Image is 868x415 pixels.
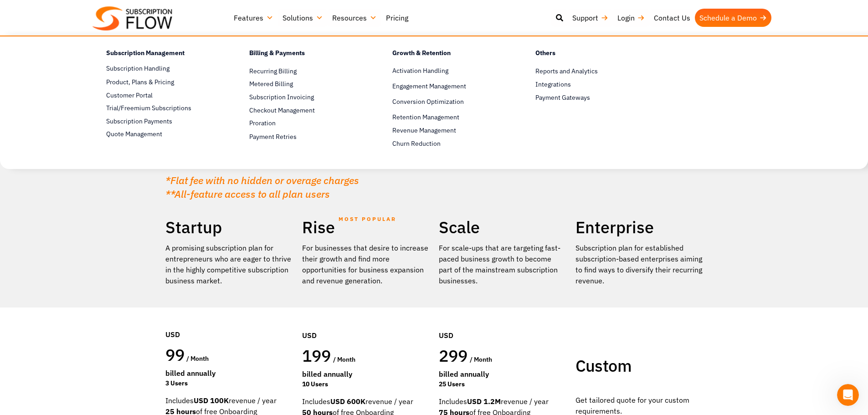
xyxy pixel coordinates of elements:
a: Reports and Analytics [535,66,647,77]
a: Trial/Freemium Subscriptions [106,103,217,114]
div: Billed Annually [302,369,430,379]
iframe: Intercom live chat [837,384,859,406]
a: Churn Reduction [392,138,503,149]
a: Features [229,9,278,27]
a: Support [568,9,613,27]
span: Custom [575,355,632,376]
span: Churn Reduction [392,139,441,149]
a: Subscription Invoicing [249,92,360,103]
span: / month [186,354,209,363]
span: Subscription Payments [106,117,172,126]
h2: Startup [165,217,293,238]
span: Customer Portal [106,91,153,100]
a: Customer Portal [106,90,217,101]
span: 299 [439,345,468,366]
div: 25 Users [439,379,566,389]
a: Integrations [535,79,647,90]
em: **All-feature access to all plan users [165,187,330,200]
span: Payment Retries [249,132,297,142]
a: Subscription Handling [106,63,217,74]
h4: Growth & Retention [392,48,503,61]
p: Subscription plan for established subscription-based enterprises aiming to find ways to diversify... [575,242,703,286]
div: Billed Annually [439,369,566,379]
strong: USD 100K [194,396,229,405]
a: Subscription Payments [106,116,217,127]
a: Product, Plans & Pricing [106,77,217,87]
a: Solutions [278,9,328,27]
div: 10 Users [302,379,430,389]
span: / month [333,355,355,364]
h2: Rise [302,217,430,238]
a: Proration [249,118,360,129]
h4: Billing & Payments [249,48,360,61]
span: Revenue Management [392,126,456,135]
span: 199 [302,345,331,366]
a: Quote Management [106,129,217,140]
a: Retention Management [392,112,503,123]
a: Engagement Management [392,81,503,92]
div: USD [165,302,293,344]
a: Conversion Optimization [392,97,503,108]
h2: Enterprise [575,217,703,238]
span: Recurring Billing [249,67,297,76]
a: Payment Gateways [535,92,647,103]
div: 3 Users [165,379,293,388]
p: A promising subscription plan for entrepreneurs who are eager to thrive in the highly competitive... [165,242,293,286]
div: USD [439,302,566,345]
span: Checkout Management [249,106,315,115]
strong: USD 1.2M [467,397,501,406]
a: Contact Us [649,9,695,27]
a: Schedule a Demo [695,9,771,27]
em: *Flat fee with no hidden or overage charges [165,174,359,187]
span: Product, Plans & Pricing [106,77,174,87]
a: Login [613,9,649,27]
strong: USD 600K [330,397,365,406]
span: Payment Gateways [535,93,590,102]
span: 99 [165,344,185,365]
a: Recurring Billing [249,66,360,77]
a: Metered Billing [249,79,360,90]
span: Reports and Analytics [535,67,598,76]
h2: Scale [439,217,566,238]
h4: Others [535,48,647,61]
a: Revenue Management [392,125,503,136]
span: Retention Management [392,113,459,122]
a: Checkout Management [249,105,360,116]
div: For businesses that desire to increase their growth and find more opportunities for business expa... [302,242,430,286]
a: Payment Retries [249,131,360,142]
span: MOST POPULAR [339,209,396,230]
img: Subscriptionflow [92,6,172,31]
div: USD [302,302,430,345]
a: Resources [328,9,381,27]
span: / month [470,355,492,364]
a: Pricing [381,9,413,27]
div: Billed Annually [165,368,293,379]
span: Integrations [535,80,571,89]
h4: Subscription Management [106,48,217,61]
a: Activation Handling [392,66,503,77]
div: For scale-ups that are targeting fast-paced business growth to become part of the mainstream subs... [439,242,566,286]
